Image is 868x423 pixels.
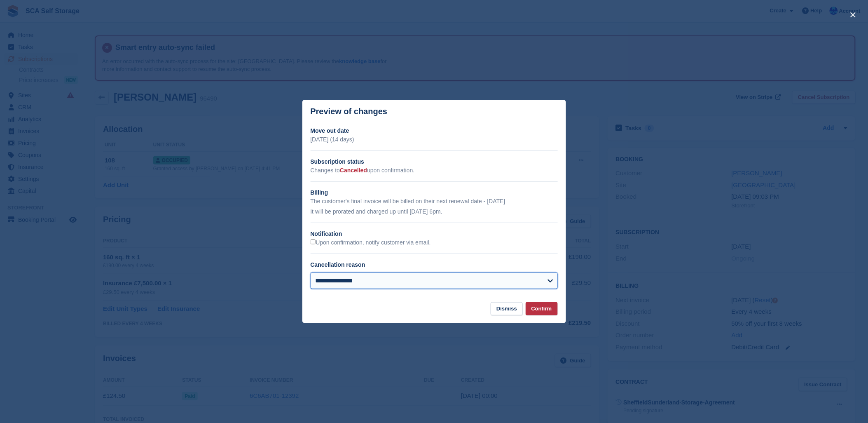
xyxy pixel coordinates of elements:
[311,239,316,244] input: Upon confirmation, notify customer via email.
[311,261,365,268] label: Cancellation reason
[340,167,367,174] span: Cancelled
[311,188,558,197] h2: Billing
[311,166,558,175] p: Changes to upon confirmation.
[526,302,558,316] button: Confirm
[311,127,558,135] h2: Move out date
[311,239,431,247] label: Upon confirmation, notify customer via email.
[311,157,558,166] h2: Subscription status
[311,207,558,216] p: It will be prorated and charged up until [DATE] 6pm.
[311,135,558,144] p: [DATE] (14 days)
[311,107,388,116] p: Preview of changes
[311,230,558,238] h2: Notification
[491,302,523,316] button: Dismiss
[311,197,558,206] p: The customer's final invoice will be billed on their next renewal date - [DATE]
[847,8,860,21] button: close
